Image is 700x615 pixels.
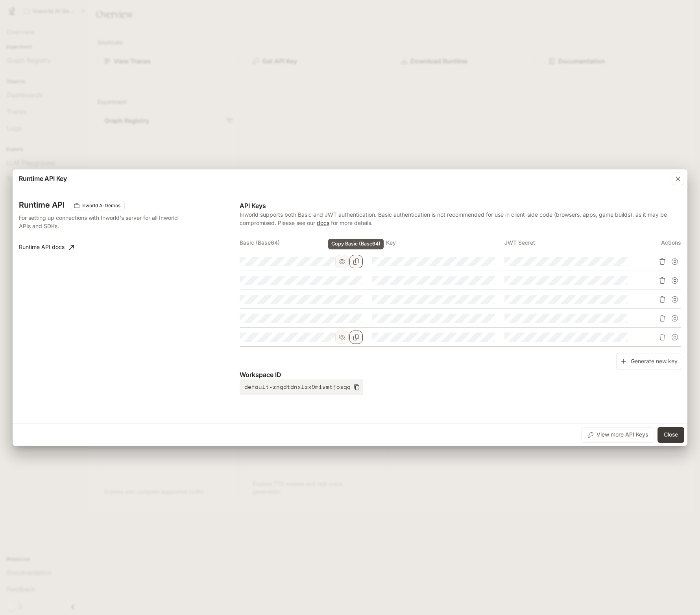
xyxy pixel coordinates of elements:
[240,379,363,395] button: default-zngdtdnxlzx9mivmtjosqq
[656,293,669,306] button: Delete API key
[240,201,681,210] p: API Keys
[349,331,363,344] button: Copy Basic (Base64)
[78,202,124,209] span: Inworld AI Demos
[19,201,65,209] h3: Runtime API
[240,370,681,379] p: Workspace ID
[317,219,329,226] a: docs
[504,233,637,252] th: JWT Secret
[669,255,681,268] button: Suspend API key
[582,427,654,443] button: View more API Keys
[669,274,681,287] button: Suspend API key
[71,201,125,210] div: These keys will apply to your current workspace only
[669,312,681,325] button: Suspend API key
[372,233,505,252] th: JWT Key
[637,233,681,252] th: Actions
[19,174,67,183] p: Runtime API Key
[616,353,681,370] button: Generate new key
[656,274,669,287] button: Delete API key
[669,293,681,306] button: Suspend API key
[656,312,669,325] button: Delete API key
[19,214,180,230] p: For setting up connections with Inworld's server for all Inworld APIs and SDKs.
[240,233,372,252] th: Basic (Base64)
[349,255,363,268] button: Copy Basic (Base64)
[656,331,669,344] button: Delete API key
[240,210,681,227] p: Inworld supports both Basic and JWT authentication. Basic authentication is not recommended for u...
[658,427,684,443] button: Close
[328,239,384,249] div: Copy Basic (Base64)
[669,331,681,344] button: Suspend API key
[16,240,77,255] a: Runtime API docs
[656,255,669,268] button: Delete API key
